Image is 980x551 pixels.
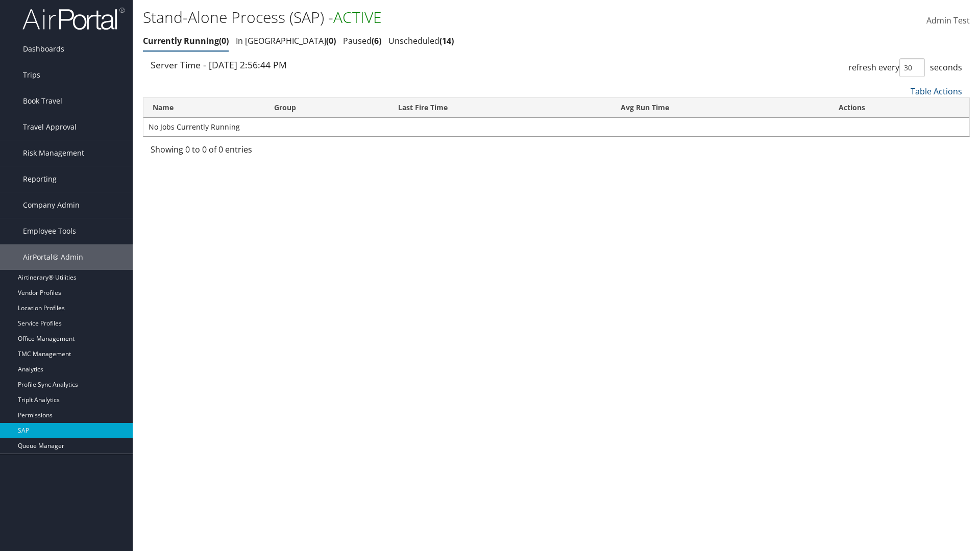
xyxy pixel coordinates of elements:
[911,86,962,97] a: Table Actions
[829,98,969,118] th: Actions
[143,118,969,136] td: No Jobs Currently Running
[143,35,229,46] a: Currently Running0
[848,62,899,73] span: refresh every
[372,35,381,46] span: 6
[930,62,962,73] span: seconds
[326,35,336,46] span: 0
[22,7,125,31] img: airportal-logo.png
[151,58,549,71] div: Server Time - [DATE] 2:56:44 PM
[343,35,381,46] a: Paused6
[23,218,76,244] span: Employee Tools
[151,143,342,161] div: Showing 0 to 0 of 0 entries
[439,35,454,46] span: 14
[143,98,265,118] th: Name: activate to sort column ascending
[611,98,829,118] th: Avg Run Time: activate to sort column ascending
[23,244,83,270] span: AirPortal® Admin
[388,35,454,46] a: Unscheduled14
[23,36,64,62] span: Dashboards
[23,166,57,192] span: Reporting
[926,15,970,26] span: Admin Test
[926,5,970,37] a: Admin Test
[23,88,62,114] span: Book Travel
[236,35,336,46] a: In [GEOGRAPHIC_DATA]0
[143,7,694,28] h1: Stand-Alone Process (SAP) -
[23,192,80,218] span: Company Admin
[23,114,77,140] span: Travel Approval
[265,98,389,118] th: Group: activate to sort column ascending
[219,35,229,46] span: 0
[23,62,40,88] span: Trips
[389,98,612,118] th: Last Fire Time: activate to sort column ascending
[333,7,382,28] span: ACTIVE
[23,140,84,166] span: Risk Management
